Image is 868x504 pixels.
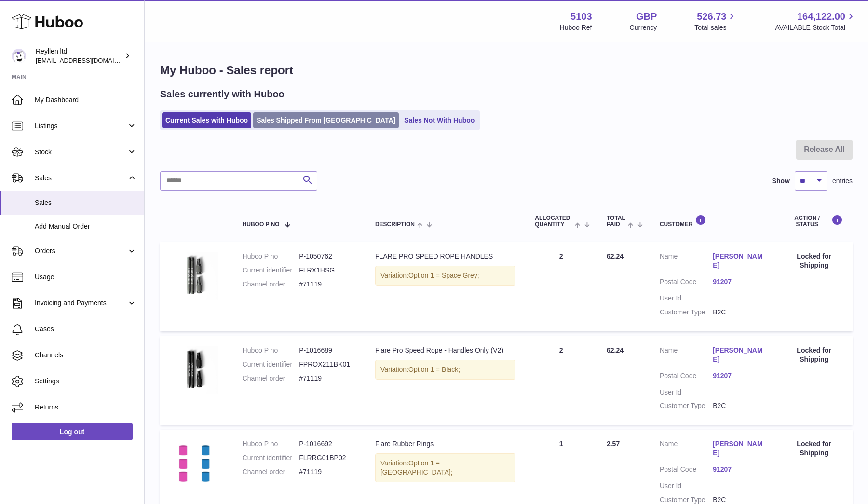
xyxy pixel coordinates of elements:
span: Add Manual Order [35,222,137,231]
td: 2 [525,242,597,331]
span: My Dashboard [35,95,137,105]
dt: Huboo P no [243,439,299,449]
span: Settings [35,377,137,386]
span: Total sales [694,23,737,32]
span: Invoicing and Payments [35,299,127,308]
div: Currency [630,23,657,32]
div: Variation: [375,360,515,380]
td: 2 [525,336,597,425]
dt: Channel order [243,280,299,289]
strong: GBP [636,10,657,23]
span: Usage [35,272,137,282]
img: reyllen@reyllen.com [12,49,26,63]
dd: P-1050762 [299,252,356,261]
dd: FLRRG01BP02 [299,453,356,463]
dt: Postal Code [660,465,713,477]
img: 51031751803532.jpg [170,252,218,300]
dd: FLRX1HSG [299,266,356,275]
label: Show [772,177,790,186]
a: Sales Not With Huboo [401,112,478,128]
a: 91207 [713,465,766,474]
div: Variation: [375,266,515,286]
div: Flare Rubber Rings [375,439,515,449]
dt: Name [660,439,713,460]
span: 164,122.00 [797,10,845,23]
dd: #71119 [299,374,356,383]
a: Log out [12,423,133,440]
a: Sales Shipped From [GEOGRAPHIC_DATA] [253,112,399,128]
dt: Name [660,252,713,272]
dt: User Id [660,481,713,490]
a: 526.73 Total sales [694,10,737,32]
dd: FPROX211BK01 [299,360,356,369]
div: Locked for Shipping [785,439,843,458]
dt: Current identifier [243,360,299,369]
dt: Current identifier [243,453,299,463]
img: 51031729758573.jpg [170,346,218,394]
dd: #71119 [299,467,356,477]
span: Option 1 = [GEOGRAPHIC_DATA]; [380,459,453,476]
dd: B2C [713,308,766,317]
span: ALLOCATED Quantity [535,215,572,228]
a: 91207 [713,277,766,286]
dt: Channel order [243,374,299,383]
div: Huboo Ref [560,23,592,32]
span: Option 1 = Black; [408,366,460,373]
span: Channels [35,351,137,360]
a: 91207 [713,371,766,381]
img: 51031729759226.jpg [170,439,218,488]
span: Listings [35,122,127,131]
dt: User Id [660,388,713,397]
span: Returns [35,403,137,412]
dd: P-1016692 [299,439,356,449]
span: Orders [35,246,127,256]
dt: Huboo P no [243,252,299,261]
dd: B2C [713,401,766,410]
a: 164,122.00 AVAILABLE Stock Total [775,10,856,32]
dt: Customer Type [660,401,713,410]
span: Huboo P no [243,221,280,228]
span: Stock [35,148,127,157]
span: 526.73 [697,10,726,23]
a: [PERSON_NAME] [713,439,766,458]
dd: P-1016689 [299,346,356,355]
span: entries [832,177,853,186]
dt: User Id [660,294,713,303]
dt: Current identifier [243,266,299,275]
div: Reyllen ltd. [36,47,122,65]
div: Flare Pro Speed Rope - Handles Only (V2) [375,346,515,355]
span: 62.24 [607,252,624,260]
span: Option 1 = Space Grey; [408,272,479,279]
div: Locked for Shipping [785,252,843,270]
a: Current Sales with Huboo [162,112,251,128]
span: 62.24 [607,346,624,354]
dt: Customer Type [660,308,713,317]
dd: #71119 [299,280,356,289]
span: AVAILABLE Stock Total [775,23,856,32]
div: Action / Status [785,215,843,228]
dt: Channel order [243,467,299,477]
span: Sales [35,198,137,207]
dt: Postal Code [660,371,713,383]
a: [PERSON_NAME] [713,252,766,270]
div: Customer [660,215,766,228]
strong: 5103 [570,10,592,23]
a: [PERSON_NAME] [713,346,766,364]
span: Sales [35,174,127,183]
span: Total paid [607,215,625,228]
dt: Postal Code [660,277,713,289]
div: Locked for Shipping [785,346,843,364]
dt: Name [660,346,713,367]
dt: Huboo P no [243,346,299,355]
span: Description [375,221,415,228]
span: [EMAIL_ADDRESS][DOMAIN_NAME] [36,56,142,64]
h1: My Huboo - Sales report [160,63,853,78]
h2: Sales currently with Huboo [160,88,285,101]
span: Cases [35,325,137,334]
span: 2.57 [607,440,620,448]
div: FLARE PRO SPEED ROPE HANDLES [375,252,515,261]
div: Variation: [375,453,515,482]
